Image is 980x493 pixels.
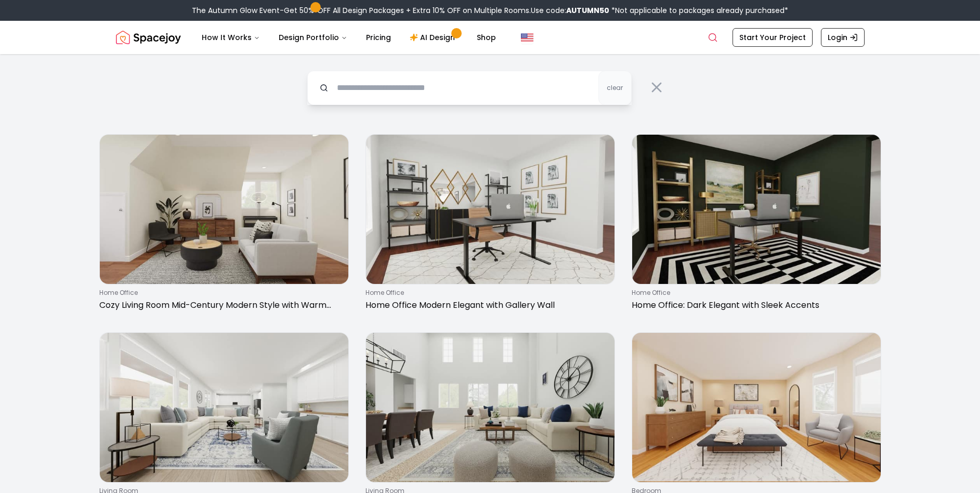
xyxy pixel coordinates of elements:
p: Home Office Modern Elegant with Gallery Wall [365,299,611,312]
a: Spacejoy [116,27,181,48]
img: Bedroom: Cozy Modern Industrial with Workspace [632,333,881,482]
a: Home Office Modern Elegant with Gallery Wallhome officeHome Office Modern Elegant with Gallery Wall [365,134,615,316]
img: Home Office Modern Elegant with Gallery Wall [366,135,615,284]
p: Cozy Living Room Mid-Century Modern Style with Warm Wood Tones [99,299,345,312]
a: Cozy Living Room Mid-Century Modern Style with Warm Wood Toneshome officeCozy Living Room Mid-Cen... [99,134,349,316]
p: Home Office: Dark Elegant with Sleek Accents [632,299,877,312]
a: Home Office: Dark Elegant with Sleek Accentshome officeHome Office: Dark Elegant with Sleek Accents [632,134,881,316]
p: home office [632,289,877,297]
div: The Autumn Glow Event-Get 50% OFF All Design Packages + Extra 10% OFF on Multiple Rooms. [192,5,788,16]
p: home office [365,289,611,297]
img: Classic Living Room with Elegant Neutral Tones [100,333,348,482]
img: Cozy Living Room Mid-Century Modern Style with Warm Wood Tones [100,135,348,284]
img: Home Office: Dark Elegant with Sleek Accents [632,135,881,284]
span: clear [607,84,623,92]
a: Shop [468,27,504,48]
a: Start Your Project [733,28,813,47]
button: Design Portfolio [270,27,356,48]
p: home office [99,289,345,297]
img: United States [521,31,533,44]
span: *Not applicable to packages already purchased* [609,5,788,16]
img: Living Room Modern Elegant with High Ceilings [366,333,615,482]
img: Spacejoy Logo [116,27,181,48]
a: Login [821,28,865,47]
button: How It Works [193,27,268,48]
a: Pricing [358,27,399,48]
nav: Global [116,21,865,54]
nav: Main [193,27,504,48]
b: AUTUMN50 [566,5,609,16]
span: Use code: [531,5,609,16]
button: clear [598,71,632,105]
a: AI Design [401,27,466,48]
